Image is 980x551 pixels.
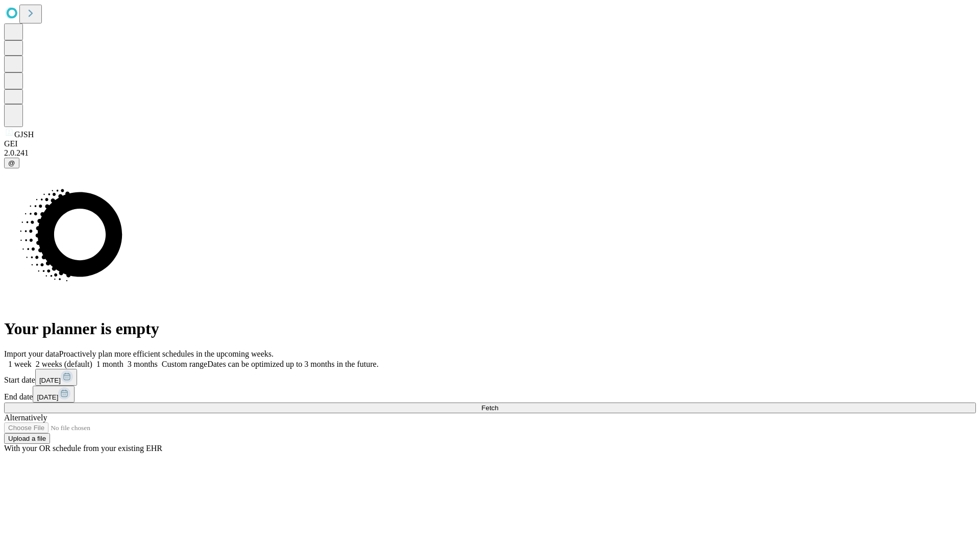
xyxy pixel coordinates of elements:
span: @ [8,159,15,167]
span: Fetch [481,404,498,412]
span: 2 weeks (default) [36,360,92,368]
div: 2.0.241 [4,148,976,158]
div: GEI [4,139,976,148]
span: [DATE] [37,393,58,401]
button: [DATE] [35,369,77,386]
span: 3 months [128,360,158,368]
button: [DATE] [33,386,75,403]
span: Alternatively [4,413,47,422]
button: @ [4,158,19,168]
span: With your OR schedule from your existing EHR [4,444,162,453]
h1: Your planner is empty [4,319,976,338]
span: 1 week [8,360,32,368]
button: Fetch [4,403,976,413]
span: 1 month [96,360,124,368]
span: Custom range [162,360,207,368]
span: Proactively plan more efficient schedules in the upcoming weeks. [59,349,274,358]
button: Upload a file [4,433,50,444]
span: Dates can be optimized up to 3 months in the future. [207,360,378,368]
span: GJSH [14,130,34,139]
div: End date [4,386,976,403]
span: Import your data [4,349,59,358]
span: [DATE] [39,377,61,384]
div: Start date [4,369,976,386]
